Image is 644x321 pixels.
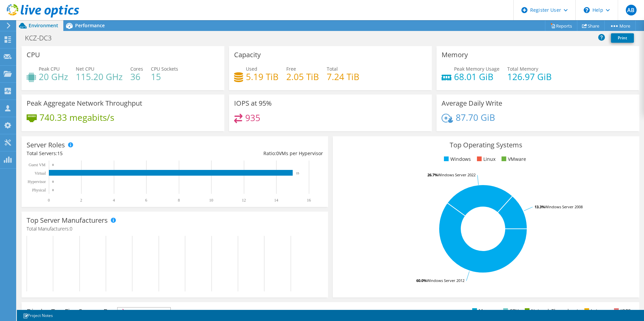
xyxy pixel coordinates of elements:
text: 4 [113,198,115,203]
span: 0 [276,150,279,156]
text: 10 [209,198,213,203]
span: Peak CPU [39,66,60,72]
h3: Top Operating Systems [338,141,634,149]
span: 15 [57,150,63,156]
a: Project Notes [18,311,58,320]
tspan: Windows Server 2008 [545,204,583,209]
li: Latency [583,307,608,315]
span: IOPS [118,308,170,316]
text: 2 [80,198,82,203]
span: Total Memory [507,66,538,72]
h3: Average Daily Write [442,100,502,107]
text: 0 [52,188,54,192]
h4: 740.33 megabits/s [39,114,114,121]
span: Net CPU [76,66,94,72]
h3: Memory [442,51,468,59]
tspan: Windows Server 2012 [427,278,464,283]
div: Ratio: VMs per Hypervisor [175,150,323,157]
text: 12 [242,198,246,203]
h4: Total Manufacturers: [27,225,323,233]
li: Windows [442,155,471,163]
text: 14 [274,198,278,203]
svg: \n [584,7,590,13]
span: Performance [75,22,105,29]
span: Environment [29,22,58,29]
text: 6 [145,198,147,203]
h4: 87.70 GiB [456,114,495,121]
text: 8 [178,198,180,203]
span: 0 [70,225,72,232]
text: Guest VM [29,163,45,167]
span: Used [246,66,257,72]
a: Share [577,21,605,31]
h4: 7.24 TiB [327,73,359,80]
h3: Top Server Manufacturers [27,217,108,224]
a: Reports [545,21,577,31]
h4: 68.01 GiB [454,73,500,80]
li: Network Throughput [523,307,578,315]
h4: 15 [151,73,178,80]
text: Physical [32,188,46,192]
h4: 2.05 TiB [286,73,319,80]
h4: 126.97 GiB [507,73,552,80]
a: More [604,21,636,31]
h3: Capacity [234,51,261,59]
tspan: 13.3% [535,204,545,209]
li: IOPS [612,307,631,315]
li: VMware [500,155,526,163]
h3: CPU [27,51,40,59]
li: Memory [471,307,497,315]
tspan: 60.0% [416,278,427,283]
text: 0 [48,198,50,203]
span: AB [626,5,637,15]
li: Linux [475,155,495,163]
h4: 935 [245,114,260,121]
text: Hypervisor [28,179,46,184]
tspan: 26.7% [427,172,438,177]
h4: 5.19 TiB [246,73,279,80]
span: Cores [130,66,143,72]
text: 16 [307,198,311,203]
span: CPU Sockets [151,66,178,72]
span: Peak Memory Usage [454,66,500,72]
span: Total [327,66,338,72]
a: Print [611,33,634,43]
h3: Server Roles [27,141,65,149]
div: Total Servers: [27,150,175,157]
h3: Peak Aggregate Network Throughput [27,100,142,107]
text: 15 [296,172,299,175]
h4: 115.20 GHz [76,73,123,80]
h4: 36 [130,73,143,80]
text: Virtual [35,171,46,176]
text: 0 [52,163,54,167]
li: CPU [502,307,519,315]
tspan: Windows Server 2022 [438,172,476,177]
text: 0 [52,180,54,183]
span: Free [286,66,296,72]
h4: 20 GHz [39,73,68,80]
h1: KCZ-DC3 [22,34,62,42]
h3: IOPS at 95% [234,100,272,107]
